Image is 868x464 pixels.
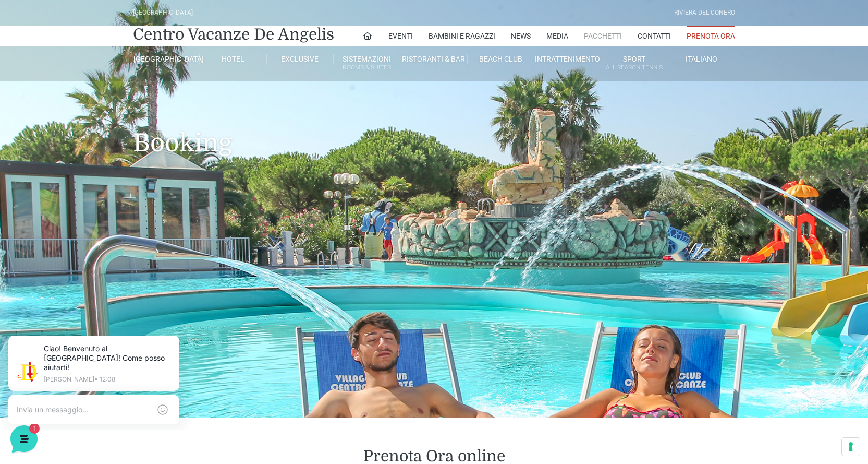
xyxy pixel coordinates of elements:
[133,81,735,173] h1: Booking
[17,84,89,92] span: Le tue conversazioni
[674,8,735,18] div: Riviera Del Conero
[468,54,534,64] a: Beach Club
[93,84,192,92] a: [DEMOGRAPHIC_DATA] tutto
[44,100,163,111] span: [PERSON_NAME]
[400,54,467,64] a: Ristoranti & Bar
[169,100,192,110] p: 19 gg fa
[23,39,44,60] img: light
[511,26,531,46] a: News
[50,21,177,49] p: Ciao! Benvenuto al [GEOGRAPHIC_DATA]! Come posso aiutarti!
[842,438,860,456] button: Le tue preferenze relative al consenso per le tecnologie di tracciamento
[546,26,568,46] a: Media
[44,113,163,123] p: Ciao! Benvenuto al [GEOGRAPHIC_DATA]! Come posso aiutarti!
[23,196,170,206] input: Cerca un articolo...
[17,173,81,182] span: Trova una risposta
[111,173,192,182] a: Apri Centro Assistenza
[267,54,334,64] a: Exclusive
[584,26,622,46] a: Pacchetti
[388,26,413,46] a: Eventi
[17,101,38,122] img: light
[601,54,668,74] a: SportAll Season Tennis
[17,132,192,152] button: Inizia una conversazione
[334,63,400,73] small: Rooms & Suites
[668,54,735,64] a: Italiano
[686,55,717,63] span: Italiano
[429,26,495,46] a: Bambini e Ragazzi
[68,138,154,146] span: Inizia una conversazione
[638,26,671,46] a: Contatti
[161,350,176,359] p: Aiuto
[534,54,601,64] a: Intrattenimento
[136,335,200,359] button: Aiuto
[50,53,177,60] p: [PERSON_NAME] • 12:08
[8,46,175,67] p: La nostra missione è rendere la tua esperienza straordinaria!
[687,26,735,46] a: Prenota Ora
[133,8,193,18] div: [GEOGRAPHIC_DATA]
[90,350,118,359] p: Messaggi
[601,63,667,73] small: All Season Tennis
[181,113,192,123] span: 1
[13,96,196,127] a: [PERSON_NAME]Ciao! Benvenuto al [GEOGRAPHIC_DATA]! Come posso aiutarti!19 gg fa1
[104,334,112,341] span: 1
[31,350,49,359] p: Home
[72,335,137,359] button: 1Messaggi
[200,54,266,64] a: Hotel
[133,54,200,64] a: [GEOGRAPHIC_DATA]
[133,24,334,45] a: Centro Vacanze De Angelis
[8,335,72,359] button: Home
[8,8,175,42] h2: Ciao da De Angelis Resort 👋
[8,423,40,455] iframe: Customerly Messenger Launcher
[334,54,400,74] a: SistemazioniRooms & Suites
